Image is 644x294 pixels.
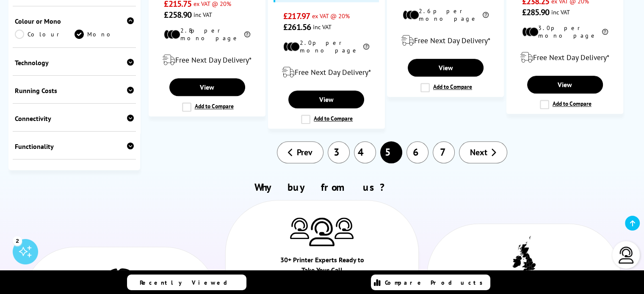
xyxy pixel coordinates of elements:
[164,9,191,20] span: £258.90
[15,114,134,123] div: Connectivity
[392,29,499,52] div: modal_delivery
[153,48,261,72] div: modal_delivery
[127,275,246,290] a: Recently Viewed
[618,247,635,264] img: user-headset-light.svg
[312,12,350,20] span: ex VAT @ 20%
[283,11,310,22] span: £217.97
[182,102,234,112] label: Add to Compare
[301,115,353,124] label: Add to Compare
[420,83,472,92] label: Add to Compare
[193,11,212,19] span: inc VAT
[459,141,507,163] a: Next
[288,91,364,108] a: View
[277,141,323,163] a: Prev
[75,30,134,39] a: Mono
[13,236,22,245] div: 2
[551,8,570,16] span: inc VAT
[283,39,369,54] li: 2.0p per mono page
[164,27,250,42] li: 2.8p per mono page
[522,24,608,39] li: 3.0p per mono page
[283,22,311,33] span: £261.56
[408,59,484,77] a: View
[334,217,354,239] img: Printer Experts
[19,181,625,194] h2: Why buy from us?
[527,76,603,93] a: View
[169,78,245,96] a: View
[309,217,334,247] img: Printer Experts
[512,236,536,275] img: UK tax payer
[15,142,134,151] div: Functionality
[15,86,134,95] div: Running Costs
[140,279,236,286] span: Recently Viewed
[433,141,455,163] a: 7
[522,7,550,18] span: £285.90
[15,17,134,25] div: Colour or Mono
[406,141,428,163] a: 6
[403,7,489,22] li: 2.6p per mono page
[313,23,332,31] span: inc VAT
[371,275,490,290] a: Compare Products
[297,147,312,158] span: Prev
[274,255,370,279] div: 30+ Printer Experts Ready to Take Your Call
[354,141,376,163] a: 4
[328,141,350,163] a: 3
[290,217,309,239] img: Printer Experts
[470,147,487,158] span: Next
[511,46,619,69] div: modal_delivery
[15,30,75,39] a: Colour
[273,60,380,84] div: modal_delivery
[540,100,591,109] label: Add to Compare
[385,279,487,286] span: Compare Products
[15,58,134,67] div: Technology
